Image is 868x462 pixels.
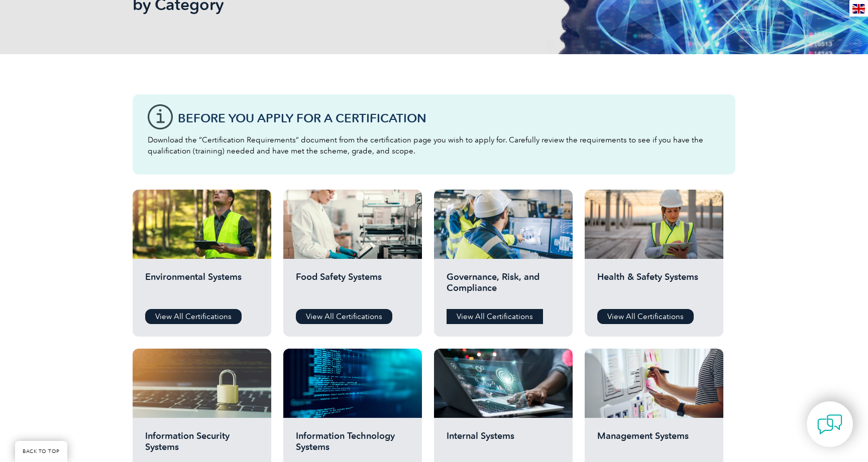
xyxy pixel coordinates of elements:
[447,309,543,324] a: View All Certifications
[597,430,711,460] h2: Management Systems
[447,430,560,460] h2: Internal Systems
[852,4,865,14] img: en
[15,441,67,462] a: BACK TO TOP
[817,412,842,437] img: contact-chat.png
[296,271,409,301] h2: Food Safety Systems
[296,430,409,460] h2: Information Technology Systems
[597,309,694,324] a: View All Certifications
[447,271,560,301] h2: Governance, Risk, and Compliance
[178,112,720,124] h3: Before You Apply For a Certification
[296,309,392,324] a: View All Certifications
[145,430,259,460] h2: Information Security Systems
[148,134,720,157] p: Download the “Certification Requirements” document from the certification page you wish to apply ...
[597,271,711,301] h2: Health & Safety Systems
[145,309,242,324] a: View All Certifications
[145,271,259,301] h2: Environmental Systems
